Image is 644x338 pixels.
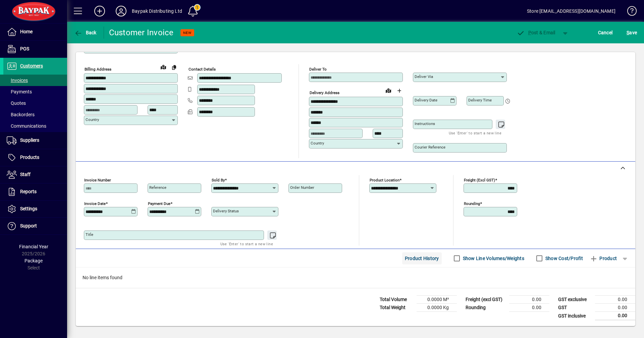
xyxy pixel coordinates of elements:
td: GST exclusive [555,296,595,304]
button: Cancel [596,27,614,39]
a: View on map [383,85,394,96]
a: View on map [158,61,169,72]
span: Suppliers [20,137,39,143]
mat-label: Freight (excl GST) [464,178,495,182]
span: Payments [7,89,32,94]
mat-label: Country [311,141,324,145]
span: Quotes [7,100,26,106]
button: Add [89,5,110,17]
td: 0.00 [595,304,635,312]
mat-label: Product location [370,178,399,182]
span: Back [74,30,97,35]
span: S [627,30,629,35]
a: Support [3,218,67,235]
button: Choose address [394,85,405,96]
mat-label: Order number [290,185,314,190]
span: Financial Year [19,244,48,249]
a: Quotes [3,97,67,109]
a: Settings [3,201,67,217]
app-page-header-button: Back [67,27,104,39]
span: Settings [20,206,37,211]
mat-label: Delivery status [213,209,239,213]
span: Package [24,258,43,263]
span: P [528,30,531,35]
td: 0.00 [595,312,635,320]
span: Staff [20,172,31,177]
mat-label: Reference [149,185,166,190]
a: Backorders [3,109,67,120]
mat-label: Rounding [464,201,480,206]
a: Payments [3,86,67,97]
span: Product [590,253,617,264]
a: Products [3,149,67,166]
a: POS [3,41,67,57]
button: Product History [402,252,442,264]
span: ave [627,27,637,38]
mat-label: Invoice number [84,178,111,182]
div: No line items found [76,267,635,288]
span: Reports [20,189,37,194]
mat-label: Title [86,232,93,237]
td: Freight (excl GST) [462,296,509,304]
mat-label: Courier Reference [415,145,445,150]
span: ost & Email [517,30,555,35]
span: Customers [20,63,43,69]
mat-label: Invoice date [84,201,106,206]
button: Copy to Delivery address [169,62,179,73]
td: 0.00 [509,296,549,304]
td: 0.00 [595,296,635,304]
div: Store [EMAIL_ADDRESS][DOMAIN_NAME] [527,6,615,16]
a: Invoices [3,75,67,86]
mat-label: Delivery date [415,98,437,102]
td: 0.0000 M³ [417,296,457,304]
mat-label: Country [86,117,99,122]
mat-label: Payment due [148,201,170,206]
mat-label: Instructions [415,121,435,126]
span: Invoices [7,78,28,83]
div: Customer Invoice [109,27,174,38]
td: Total Volume [376,296,417,304]
span: Product History [405,253,439,264]
span: Backorders [7,112,35,117]
td: 0.00 [509,304,549,312]
a: Knowledge Base [622,1,636,23]
label: Show Line Volumes/Weights [462,255,524,262]
span: POS [20,46,29,51]
a: Staff [3,166,67,183]
button: Save [625,27,639,39]
td: GST inclusive [555,312,595,320]
mat-label: Deliver To [309,67,327,72]
a: Home [3,24,67,40]
td: Total Weight [376,304,417,312]
button: Profile [110,5,132,17]
td: Rounding [462,304,509,312]
a: Suppliers [3,132,67,149]
button: Product [586,252,620,264]
td: 0.0000 Kg [417,304,457,312]
span: Cancel [598,27,613,38]
button: Back [72,27,98,39]
span: Support [20,223,37,228]
a: Reports [3,183,67,200]
span: NEW [183,31,192,35]
mat-hint: Use 'Enter' to start a new line [220,240,273,248]
div: Baypak Distributing Ltd [132,6,182,16]
td: GST [555,304,595,312]
mat-hint: Use 'Enter' to start a new line [449,129,501,137]
button: Post & Email [513,27,559,39]
mat-label: Sold by [212,178,225,182]
mat-label: Delivery time [468,98,492,102]
span: Products [20,155,39,160]
mat-label: Deliver via [415,74,433,79]
label: Show Cost/Profit [544,255,583,262]
span: Home [20,29,33,34]
a: Communications [3,120,67,132]
span: Communications [7,123,46,129]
